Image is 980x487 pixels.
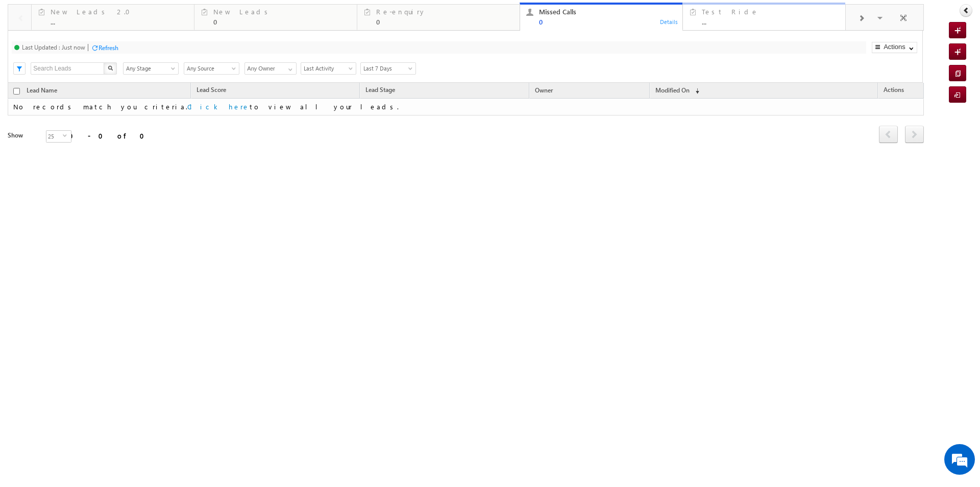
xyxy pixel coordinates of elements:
[520,3,683,31] a: Missed Calls0Details
[879,127,898,143] a: prev
[124,63,191,75] span: Select Task Type
[191,84,231,98] a: Lead Score
[187,102,250,111] a: Click here
[17,54,43,67] img: d_60004797649_company_0_60004797649
[538,87,547,96] span: (sorted ascending)
[905,126,924,143] a: next
[539,18,676,26] div: ...
[22,43,85,51] div: Last Updated : Just now
[539,18,676,26] div: 0
[376,8,513,16] div: Re-enquiry
[213,18,351,26] div: 0
[139,315,185,329] em: Start Chat
[723,87,783,98] a: Reminder
[357,5,520,30] a: Re-enquiry0
[13,85,20,92] input: Check all records
[853,87,893,98] a: Task Owner
[402,62,457,75] a: Today
[796,129,877,141] div: 0 - 0 of 0
[48,86,78,94] span: First Name
[539,8,676,16] div: Missed Calls
[361,64,412,73] span: Last 7 Days
[347,62,402,74] a: Schedule
[526,87,594,98] span: Status
[63,133,71,137] span: select
[872,42,917,53] button: Actions
[8,99,923,115] td: No records match you criteria. to view all your leads.
[31,62,106,75] input: Search Tasks
[905,127,924,143] a: next
[805,63,856,74] span: Classic List View
[682,3,846,30] a: Test Ride...
[624,87,632,96] span: (sorted ascending)
[51,18,188,26] div: ...
[124,64,175,73] span: Any Stage
[865,63,916,74] span: Calendar View
[108,65,113,71] img: Search
[509,87,646,98] a: Due Date(sorted ascending)
[436,87,508,98] span: Status
[360,62,416,75] a: Last 7 Days
[347,63,396,73] span: Schedule
[802,87,893,98] a: Task Owner
[301,62,356,75] a: Last Activity
[8,130,37,140] div: Show
[402,64,454,73] span: Last 7 Days
[878,84,909,98] span: Actions
[13,88,20,95] input: Check all records
[691,87,699,95] span: (sorted descending)
[905,125,924,143] span: next
[8,98,923,115] td: No records to display.
[870,42,917,53] button: Actions
[288,86,315,94] span: Comment
[206,86,249,94] span: Mobile Number
[357,3,520,31] a: Re-enquiry0Details
[879,125,898,143] span: prev
[376,18,513,26] div: 0
[46,130,63,142] span: 25
[682,5,846,30] a: Test Ride...
[192,66,201,71] span: select
[205,62,260,75] a: Pending and Overdue
[21,85,62,98] a: Lead Name
[702,18,839,26] div: ...
[13,95,186,306] textarea: Type your message and hit 'Enter'
[357,5,520,30] a: Re-enquiry...
[123,62,179,75] div: Lead Stage Filter
[123,62,200,75] div: Select Task Type
[265,62,343,75] input: Type to Search
[535,86,553,94] span: Owner
[69,130,151,142] div: 0 - 0 of 0
[194,5,357,30] a: New Leads0
[702,8,839,16] div: Test Ride
[360,84,400,98] a: Lead Stage
[31,5,194,30] a: New Leads 2.0...
[112,87,525,98] a: Subject
[595,87,722,98] a: Due Date(sorted ascending)
[99,44,118,52] div: Refresh
[497,17,516,26] div: Details
[329,63,342,73] a: Show All Items
[128,86,169,94] span: Phone Number
[711,87,801,98] a: Created By
[205,64,257,73] span: All Statuses
[520,5,683,30] a: Missed Calls...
